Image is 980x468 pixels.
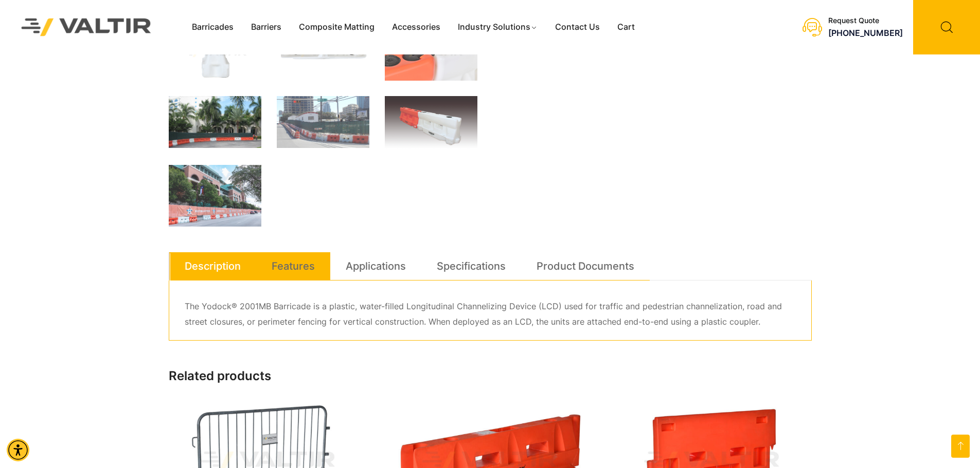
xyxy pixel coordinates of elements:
[169,165,261,227] img: A view of Minute Maid Park with a barrier displaying "Houston Astros" and a Texas flag, surrounde...
[185,299,796,330] p: The Yodock® 2001MB Barricade is a plastic, water-filled Longitudinal Channelizing Device (LCD) us...
[546,20,609,35] a: Contact Us
[290,20,383,35] a: Composite Matting
[383,20,449,35] a: Accessories
[169,369,812,384] h2: Related products
[385,96,477,149] img: A segmented traffic barrier in orange and white, designed for road safety and construction zones.
[537,252,634,280] a: Product Documents
[609,20,644,35] a: Cart
[7,439,29,461] div: Accessibility Menu
[346,252,406,280] a: Applications
[437,252,506,280] a: Specifications
[242,20,290,35] a: Barriers
[449,20,546,35] a: Industry Solutions
[272,252,315,280] a: Features
[185,252,241,280] a: Description
[828,16,903,25] div: Request Quote
[8,5,165,49] img: Valtir Rentals
[183,20,242,35] a: Barricades
[277,96,369,148] img: Construction site with traffic barriers, green fencing, and a street sign for Nueces St. in an ur...
[169,96,261,148] img: A construction area with orange and white barriers, surrounded by palm trees and a building in th...
[828,28,903,38] a: call (888) 496-3625
[951,435,970,458] a: Open this option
